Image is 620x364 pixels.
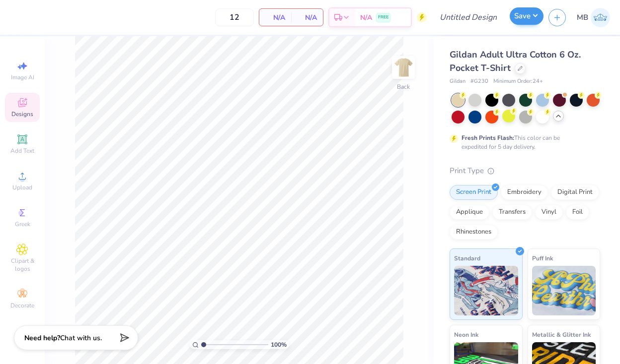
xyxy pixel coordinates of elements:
[535,205,563,220] div: Vinyl
[454,253,480,263] span: Standard
[493,77,543,86] span: Minimum Order: 24 +
[462,133,584,151] div: This color can be expedited for 5 day delivery.
[532,253,553,263] span: Puff Ink
[450,185,498,200] div: Screen Print
[454,329,478,340] span: Neon Ink
[591,8,610,27] img: Madison Brewington
[532,266,596,315] img: Puff Ink
[577,8,610,27] a: MB
[297,12,317,23] span: N/A
[11,73,34,81] span: Image AI
[450,165,600,177] div: Print Type
[24,333,60,343] strong: Need help?
[450,49,581,74] span: Gildan Adult Ultra Cotton 6 Oz. Pocket T-Shirt
[378,14,388,21] span: FREE
[15,220,30,228] span: Greek
[577,12,588,23] span: MB
[551,185,599,200] div: Digital Print
[462,134,514,142] strong: Fresh Prints Flash:
[501,185,548,200] div: Embroidery
[566,205,589,220] div: Foil
[10,302,34,309] span: Decorate
[454,266,518,315] img: Standard
[492,205,532,220] div: Transfers
[393,58,413,77] img: Back
[215,8,254,26] input: – –
[432,7,505,27] input: Untitled Design
[271,340,287,349] span: 100 %
[510,7,543,25] button: Save
[60,333,102,343] span: Chat with us.
[11,110,33,118] span: Designs
[10,147,34,155] span: Add Text
[265,12,285,23] span: N/A
[360,12,372,23] span: N/A
[450,225,498,240] div: Rhinestones
[450,205,489,220] div: Applique
[397,82,410,91] div: Back
[12,183,32,191] span: Upload
[450,77,465,86] span: Gildan
[470,77,488,86] span: # G230
[532,329,591,340] span: Metallic & Glitter Ink
[5,257,40,273] span: Clipart & logos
